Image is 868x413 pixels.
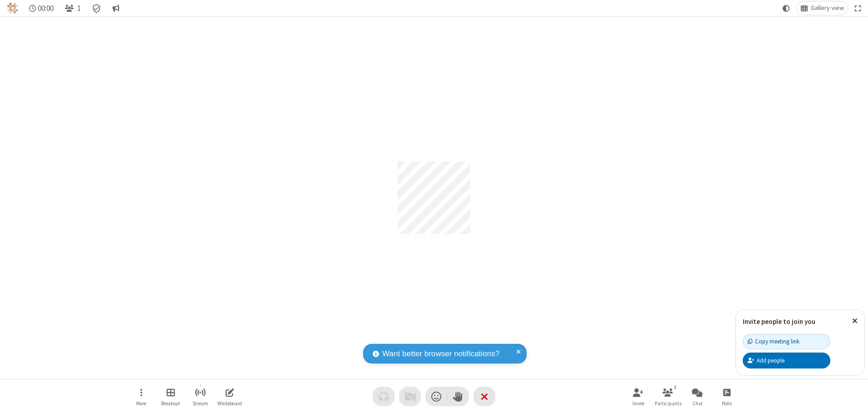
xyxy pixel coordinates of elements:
[473,387,495,406] button: End or leave meeting
[425,387,447,406] button: Send a reaction
[811,5,844,12] span: Gallery view
[399,387,421,406] button: Video
[632,401,644,406] span: Invite
[38,4,54,13] span: 00:00
[654,383,681,409] button: Open participant list
[743,353,830,368] button: Add people
[373,387,395,406] button: Audio problem - check your Internet connection or call by phone
[88,1,105,15] div: Meeting details Encryption enabled
[748,337,799,346] div: Copy meeting link
[851,1,865,15] button: Fullscreen
[743,334,830,349] button: Copy meeting link
[722,401,732,406] span: Polls
[187,383,214,409] button: Start streaming
[743,317,815,326] label: Invite people to join you
[157,383,184,409] button: Manage Breakout Rooms
[128,383,155,409] button: Open menu
[7,3,18,14] img: QA Selenium DO NOT DELETE OR CHANGE
[216,383,243,409] button: Open shared whiteboard
[797,1,848,15] button: Change layout
[108,1,123,15] button: Conversation
[136,401,146,406] span: More
[382,348,499,360] span: Want better browser notifications?
[77,4,81,13] span: 1
[655,401,681,406] span: Participants
[217,401,242,406] span: Whiteboard
[845,310,864,332] button: Close popover
[161,401,180,406] span: Breakout
[447,387,469,406] button: Raise hand
[61,1,84,15] button: Open participant list
[671,383,679,391] div: 1
[684,383,711,409] button: Open chat
[25,1,58,15] div: Timer
[192,401,208,406] span: Stream
[625,383,652,409] button: Invite participants (Alt+I)
[713,383,740,409] button: Open poll
[779,1,794,15] button: Using system theme
[692,401,703,406] span: Chat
